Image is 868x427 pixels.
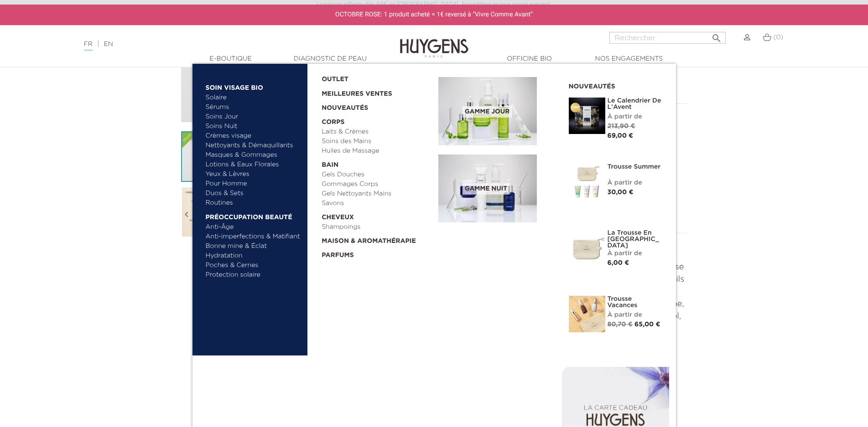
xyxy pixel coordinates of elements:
a: Hydratation [206,251,301,261]
a: Poches & Cernes [206,261,301,270]
a: Diagnostic de peau [285,54,376,64]
a: Soins Nuit [206,122,293,131]
a: Anti-imperfections & Matifiant [206,232,301,242]
a: Solaire [206,93,301,103]
img: Le Booster - Soin Cils & Sourcils [181,131,232,182]
input: Rechercher [609,32,726,44]
span: 6,00 € [608,260,629,266]
span: Gamme nuit [463,183,509,195]
a: Meilleures Ventes [322,84,424,99]
a: Trousse Vacances [608,296,662,309]
a: FR [84,41,93,51]
span: 80,70 € [608,321,633,328]
a: Yeux & Lèvres [206,170,301,179]
a: Gels Douches [322,170,432,180]
a: EN [104,41,113,47]
a: Nos engagements [583,54,675,64]
i:  [181,192,192,237]
a: Gels Nettoyants Mains [322,189,432,199]
a: Routines [206,198,301,208]
a: Nettoyants & Démaquillants [206,141,301,150]
h2: Nouveautés [569,80,662,91]
i:  [711,30,722,41]
a: Anti-Âge [206,222,301,232]
a: Le Calendrier de L'Avent [608,98,662,110]
div: À partir de [608,249,662,258]
a: Pour Homme [206,179,301,189]
a: La Trousse en [GEOGRAPHIC_DATA] [608,230,662,249]
img: routine_nuit_banner.jpg [438,154,537,223]
a: Bain [322,156,432,170]
div: À partir de [608,178,662,188]
a: Maison & Aromathérapie [322,232,432,246]
a: Soin Visage Bio [206,78,301,93]
a: Savons [322,199,432,208]
span: 213,90 € [608,123,635,129]
a: Huiles de Massage [322,146,432,156]
a: Bonne mine & Éclat [206,242,301,251]
a: Soins Jour [206,112,301,122]
div: À partir de [608,310,662,320]
a: Crèmes visage [206,131,301,141]
span: 30,00 € [608,189,634,195]
div: À partir de [608,112,662,122]
img: Huygens [400,24,468,59]
a: OUTLET [322,70,424,84]
a: Corps [322,113,432,127]
a: Lotions & Eaux Florales [206,160,301,170]
img: La Trousse en Coton [569,230,605,266]
a: Shampoings [322,222,432,232]
a: Duos & Sets [206,189,301,198]
a: Laits & Crèmes [322,127,432,137]
a: Gamme jour [438,77,555,145]
a: Sérums [206,103,301,112]
img: routine_jour_banner.jpg [438,77,537,145]
a: Cheveux [322,208,432,222]
a: E-Boutique [185,54,276,64]
img: La Trousse vacances [569,296,605,332]
a: Nouveautés [322,99,432,113]
div: | [79,39,355,50]
a: Gamme nuit [438,154,555,223]
span: Gamme jour [463,106,512,118]
a: Masques & Gommages [206,150,301,160]
span: (0) [773,34,783,41]
img: Le Calendrier de L'Avent [569,98,605,134]
a: Officine Bio [484,54,575,64]
span: 69,00 € [608,133,634,139]
img: Trousse Summer [569,164,605,200]
span: 65,00 € [634,321,660,328]
a: Soins des Mains [322,137,432,146]
a: Gommages Corps [322,180,432,189]
a: Préoccupation beauté [206,208,301,222]
a: Parfums [322,246,432,260]
a: Trousse Summer [608,164,662,170]
button:  [708,29,725,41]
a: Protection solaire [206,270,301,280]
